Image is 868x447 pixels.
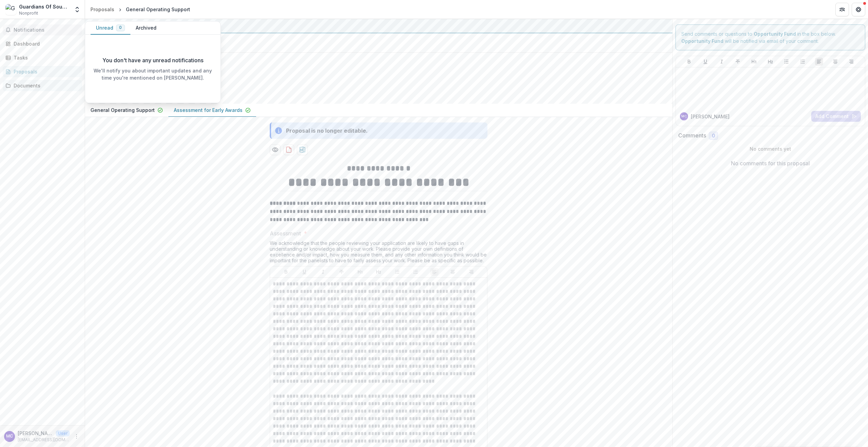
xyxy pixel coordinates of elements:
button: Add Comment [811,111,861,122]
button: Align Left [815,57,823,66]
div: Dashboard [14,40,77,47]
div: Tasks [14,54,77,61]
div: Michael Chapman [681,115,687,118]
button: Heading 2 [766,57,774,66]
p: We'll notify you about important updates and any time you're mentioned on [PERSON_NAME]. [90,67,215,81]
button: Bold [282,268,290,276]
button: Unread [90,21,130,35]
strong: Opportunity Fund [681,38,723,44]
button: download-proposal [297,144,308,155]
button: More [72,432,81,441]
p: User [56,430,70,436]
h2: General Operating Support [90,58,656,66]
div: Michael Chapman [6,434,13,438]
a: Proposals [88,4,117,14]
span: 0 [119,25,122,30]
button: Open entity switcher [72,3,82,16]
button: Italicize [718,57,726,66]
button: Get Help [852,3,865,16]
span: Nonprofit [19,10,38,16]
a: Proposals [3,66,82,77]
button: Underline [701,57,710,66]
div: Documents [14,82,77,89]
p: [EMAIL_ADDRESS][DOMAIN_NAME] [18,437,70,443]
nav: breadcrumb [88,4,193,14]
strong: Opportunity Fund [754,31,796,37]
div: Proposal is no longer editable. [286,127,368,135]
p: Assessment for Early Awards [174,106,243,114]
button: Align Center [831,57,839,66]
p: No comments yet [678,145,863,152]
span: Notifications [14,27,79,33]
button: Align Left [430,268,438,276]
a: Dashboard [3,38,82,49]
div: General Operating Support [126,6,190,13]
button: Underline [300,268,308,276]
div: Guardians Of Sound & The Hip Hop Orchestra [19,3,70,10]
button: Notifications [3,24,82,35]
div: Proposals [14,68,77,75]
div: We acknowledge that the people reviewing your application are likely to have gaps in understandin... [270,240,487,266]
button: Heading 2 [374,268,383,276]
button: Strike [734,57,742,66]
button: Ordered List [412,268,420,276]
button: Ordered List [799,57,807,66]
button: download-proposal [283,144,294,155]
button: Strike [337,268,346,276]
span: 0 [712,133,715,139]
button: Bullet List [393,268,401,276]
div: Send comments or questions to in the box below. will be notified via email of your comment. [675,24,866,50]
a: Documents [3,80,82,91]
a: Tasks [3,52,82,63]
p: Assessment [270,229,301,237]
div: Opportunity Fund [90,22,667,30]
p: [PERSON_NAME] [18,430,53,437]
button: Heading 1 [750,57,758,66]
p: [PERSON_NAME] [691,113,730,120]
button: Align Center [449,268,457,276]
p: General Operating Support [90,106,155,114]
h2: Comments [678,132,706,139]
button: Bold [685,57,693,66]
button: Partners [835,3,849,16]
p: No comments for this proposal [731,159,810,167]
button: Archived [130,21,162,35]
img: Guardians Of Sound & The Hip Hop Orchestra [5,4,16,15]
button: Align Right [467,268,475,276]
button: Preview a42e2ef9-8252-455a-87cb-48cd12a95c2d-1.pdf [270,144,281,155]
button: Heading 1 [356,268,364,276]
p: You don't have any unread notifications [102,56,203,64]
button: Align Right [847,57,855,66]
button: Italicize [319,268,327,276]
button: Bullet List [782,57,790,66]
div: Proposals [90,6,114,13]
